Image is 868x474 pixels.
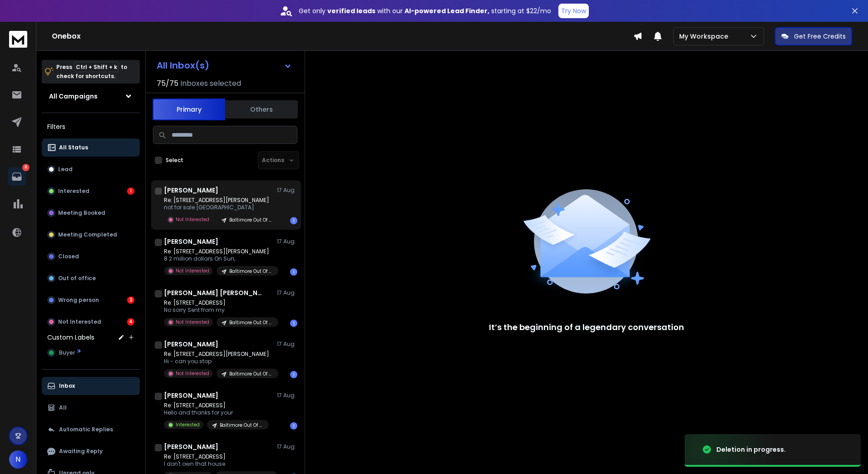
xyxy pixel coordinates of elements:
h1: [PERSON_NAME] [PERSON_NAME] [164,288,264,297]
p: Lead [58,166,73,173]
button: All [42,399,140,417]
p: Hi - can you stop [164,358,273,365]
p: Baltimore Out Of State Home Owners [229,268,273,275]
p: All [59,404,67,411]
button: All Campaigns [42,87,140,105]
button: Lead [42,160,140,178]
button: Meeting Booked [42,204,140,222]
p: Interested [58,188,89,195]
button: Others [225,99,298,119]
button: N [9,450,27,469]
button: Closed [42,247,140,266]
p: 17 Aug [277,289,297,296]
button: Get Free Credits [775,27,852,45]
p: Wrong person [58,296,99,304]
button: Try Now [558,4,589,18]
p: Closed [58,253,79,260]
span: 75 / 75 [157,78,178,89]
p: Not Interested [176,267,209,274]
div: 1 [290,371,297,378]
p: Re: [STREET_ADDRESS] [164,299,273,306]
h3: Custom Labels [47,333,94,342]
p: Re: [STREET_ADDRESS] [164,402,269,409]
p: It’s the beginning of a legendary conversation [489,321,684,334]
p: Try Now [561,6,586,15]
p: 8.2 million dollars On Sun, [164,255,273,262]
h1: [PERSON_NAME] [164,442,218,451]
p: Not Interested [176,370,209,377]
h1: [PERSON_NAME] [164,391,218,400]
p: All Status [59,144,88,151]
div: 3 [127,296,134,304]
p: Automatic Replies [59,426,113,433]
p: 17 Aug [277,187,297,194]
button: Meeting Completed [42,226,140,244]
button: Awaiting Reply [42,442,140,460]
div: 1 [127,188,134,195]
label: Select [166,157,183,164]
h1: All Inbox(s) [157,61,209,70]
button: Not Interested4 [42,313,140,331]
p: 17 Aug [277,238,297,245]
p: I don't own that house [164,460,273,468]
p: 17 Aug [277,392,297,399]
button: Automatic Replies [42,420,140,439]
p: Not Interested [176,216,209,223]
p: Interested [176,421,200,428]
p: Hello and thanks for your [164,409,269,416]
p: Baltimore Out Of State Home Owners [220,422,263,429]
p: Re: [STREET_ADDRESS][PERSON_NAME] [164,351,273,358]
p: No sorry Sent from my [164,306,273,314]
h3: Inboxes selected [180,78,241,89]
p: 17 Aug [277,341,297,348]
h1: [PERSON_NAME] [164,340,218,349]
p: Awaiting Reply [59,448,103,455]
p: Inbox [59,382,75,390]
button: All Status [42,138,140,157]
p: Meeting Booked [58,209,105,217]
p: Re: [STREET_ADDRESS] [164,453,273,460]
p: My Workspace [679,32,732,41]
p: Get Free Credits [794,32,846,41]
button: All Inbox(s) [149,56,299,74]
button: Wrong person3 [42,291,140,309]
h3: Filters [42,120,140,133]
div: 1 [290,320,297,327]
p: Out of office [58,275,96,282]
h1: Onebox [52,31,633,42]
a: 8 [8,168,26,186]
p: 8 [22,164,30,171]
div: 1 [290,217,297,224]
p: Baltimore Out Of State Home Owners [229,217,273,223]
button: Primary [153,99,225,120]
p: Not Interested [176,319,209,326]
div: Deletion in progress. [716,445,786,454]
p: not for sale [GEOGRAPHIC_DATA] [164,204,273,211]
strong: verified leads [327,6,375,15]
span: Ctrl + Shift + k [74,62,118,72]
button: Out of office [42,269,140,287]
p: 17 Aug [277,443,297,450]
h1: All Campaigns [49,92,98,101]
div: 4 [127,318,134,326]
span: Buyer [59,349,75,356]
h1: [PERSON_NAME] [164,186,218,195]
img: logo [9,31,27,48]
p: Not Interested [58,318,101,326]
div: 1 [290,268,297,276]
p: Get only with our starting at $22/mo [299,6,551,15]
p: Baltimore Out Of State Home Owners [229,370,273,377]
h1: [PERSON_NAME] [164,237,218,246]
strong: AI-powered Lead Finder, [404,6,489,15]
button: Inbox [42,377,140,395]
button: Buyer [42,344,140,362]
p: Re: [STREET_ADDRESS][PERSON_NAME] [164,197,273,204]
p: Re: [STREET_ADDRESS][PERSON_NAME] [164,248,273,255]
p: Baltimore Out Of State Home Owners [229,319,273,326]
div: 1 [290,422,297,430]
button: Interested1 [42,182,140,200]
p: Press to check for shortcuts. [56,63,127,81]
p: Meeting Completed [58,231,117,238]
